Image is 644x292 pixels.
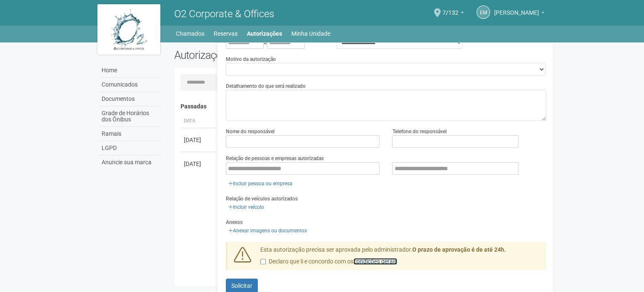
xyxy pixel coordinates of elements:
[494,11,545,17] a: [PERSON_NAME]
[174,8,274,20] span: O2 Corporate & Offices
[494,1,539,16] span: ELOISA MAZONI GUNTZEL
[174,49,354,61] h2: Autorizações
[181,114,218,128] th: Data
[247,28,282,39] a: Autorizações
[260,259,266,264] input: Declaro que li e concordo com oscondições gerais
[353,258,397,265] a: condições gerais
[226,155,324,162] label: Relação de pessoas e empresas autorizadas
[97,4,160,55] img: logo.jpg
[226,203,267,212] a: Incluir veículo
[226,82,306,90] label: Detalhamento do que será realizado
[226,218,243,226] label: Anexos
[99,127,162,141] a: Ramais
[442,11,464,17] a: 7/132
[442,1,458,16] span: 7/132
[254,246,546,270] div: Esta autorização precisa ser aprovada pelo administrador.
[181,103,540,110] h4: Passadas
[99,92,162,106] a: Documentos
[392,128,446,135] label: Telefone do responsável
[412,246,506,253] strong: O prazo de aprovação é de até 24h.
[226,226,309,235] a: Anexar imagens ou documentos
[291,28,330,39] a: Minha Unidade
[214,28,238,39] a: Reservas
[99,141,162,155] a: LGPD
[226,128,275,135] label: Nome do responsável
[226,179,295,188] a: Incluir pessoa ou empresa
[226,55,276,63] label: Motivo da autorização
[99,106,162,127] a: Grade de Horários dos Ônibus
[231,282,252,289] span: Solicitar
[260,258,397,266] label: Declaro que li e concordo com os
[99,63,162,78] a: Home
[476,5,490,19] a: EM
[176,28,204,39] a: Chamados
[99,78,162,92] a: Comunicados
[184,136,215,144] div: [DATE]
[184,160,215,168] div: [DATE]
[226,195,298,203] label: Relação de veículos autorizados
[99,155,162,169] a: Anuncie sua marca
